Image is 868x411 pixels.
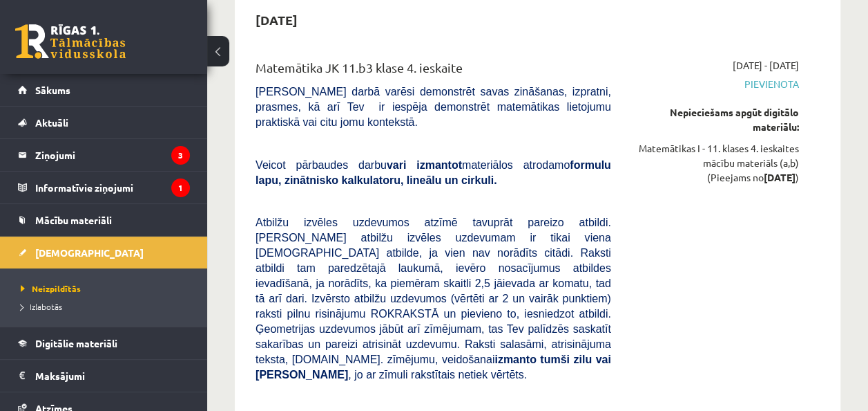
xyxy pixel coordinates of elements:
div: Nepieciešams apgūt digitālo materiālu: [632,105,799,134]
i: 3 [171,146,190,165]
span: Veicot pārbaudes darbu materiālos atrodamo [255,159,611,186]
span: Neizpildītās [21,283,81,294]
span: Pievienota [632,77,799,91]
div: Matemātika JK 11.b3 klase 4. ieskaite [255,58,611,84]
span: Sākums [35,84,70,96]
i: 1 [171,179,190,197]
span: [DEMOGRAPHIC_DATA] [35,246,144,259]
strong: [DATE] [764,171,795,183]
a: Neizpildītās [21,282,193,295]
b: vari izmantot [387,159,462,171]
h2: [DATE] [242,3,311,36]
span: [DATE] - [DATE] [733,58,799,73]
a: Informatīvie ziņojumi1 [18,172,190,203]
span: [PERSON_NAME] darbā varēsi demonstrēt savas zināšanas, izpratni, prasmes, kā arī Tev ir iespēja d... [255,86,611,128]
span: Atbilžu izvēles uzdevumos atzīmē tavuprāt pareizo atbildi. [PERSON_NAME] atbilžu izvēles uzdevuma... [255,217,611,381]
span: Digitālie materiāli [35,337,117,349]
b: izmanto [494,354,536,365]
a: Maksājumi [18,360,190,392]
b: formulu lapu, zinātnisko kalkulatoru, lineālu un cirkuli. [255,159,611,186]
a: Mācību materiāli [18,204,190,236]
a: [DEMOGRAPHIC_DATA] [18,237,190,268]
legend: Informatīvie ziņojumi [35,172,190,203]
a: Izlabotās [21,300,193,313]
a: Sākums [18,74,190,106]
a: Aktuāli [18,107,190,138]
span: Aktuāli [35,116,68,129]
legend: Ziņojumi [35,139,190,171]
a: Rīgas 1. Tālmācības vidusskola [15,24,126,59]
span: Izlabotās [21,301,62,312]
a: Ziņojumi3 [18,139,190,171]
a: Digitālie materiāli [18,327,190,359]
legend: Maksājumi [35,360,190,392]
span: Mācību materiāli [35,214,112,226]
div: Matemātikas I - 11. klases 4. ieskaites mācību materiāls (a,b) (Pieejams no ) [632,141,799,185]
